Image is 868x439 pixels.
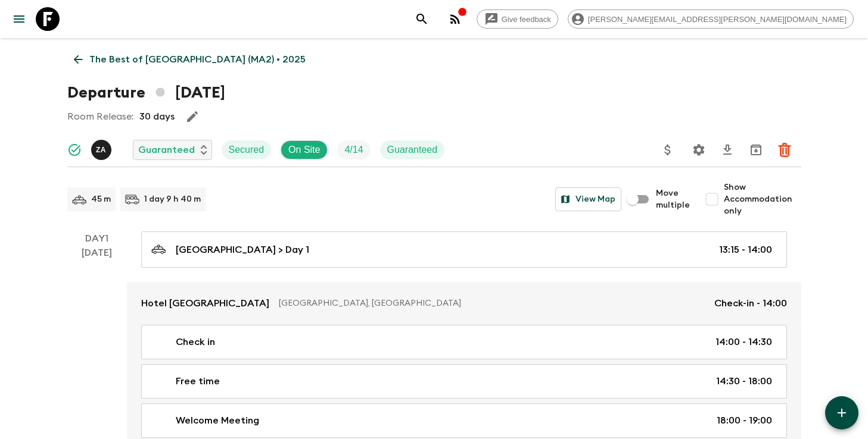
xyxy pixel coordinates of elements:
[568,10,854,29] div: [PERSON_NAME][EMAIL_ADDRESS][PERSON_NAME][DOMAIN_NAME]
[176,243,309,257] p: [GEOGRAPHIC_DATA] > Day 1
[717,413,772,428] p: 18:00 - 19:00
[581,15,853,24] span: [PERSON_NAME][EMAIL_ADDRESS][PERSON_NAME][DOMAIN_NAME]
[141,364,787,399] a: Free time14:30 - 18:00
[222,140,272,159] div: Secured
[91,193,111,205] p: 45 m
[773,138,797,162] button: Delete
[344,143,363,157] p: 4 / 14
[141,403,787,438] a: Welcome Meeting18:00 - 19:00
[337,140,370,159] div: Trip Fill
[714,296,787,311] p: Check-in - 14:00
[716,374,772,388] p: 14:30 - 18:00
[176,335,215,349] p: Check in
[139,109,175,124] p: 30 days
[138,143,195,157] p: Guaranteed
[141,296,269,311] p: Hotel [GEOGRAPHIC_DATA]
[89,52,306,67] p: The Best of [GEOGRAPHIC_DATA] (MA2) • 2025
[67,231,127,246] p: Day 1
[67,143,82,157] svg: Synced Successfully
[176,374,220,388] p: Free time
[141,325,787,359] a: Check in14:00 - 14:30
[176,413,259,428] p: Welcome Meeting
[67,81,225,105] h1: Departure [DATE]
[719,243,772,257] p: 13:15 - 14:00
[288,143,320,157] p: On Site
[387,143,438,157] p: Guaranteed
[656,138,680,162] button: Update Price, Early Bird Discount and Costs
[687,138,711,162] button: Settings
[127,282,801,325] a: Hotel [GEOGRAPHIC_DATA][GEOGRAPHIC_DATA], [GEOGRAPHIC_DATA]Check-in - 14:00
[715,138,739,162] button: Download CSV
[96,145,106,155] p: Z A
[141,231,787,268] a: [GEOGRAPHIC_DATA] > Day 113:15 - 14:00
[744,138,768,162] button: Archive (Completed, Cancelled or Unsynced Departures only)
[67,48,312,71] a: The Best of [GEOGRAPHIC_DATA] (MA2) • 2025
[724,181,801,217] span: Show Accommodation only
[281,140,328,159] div: On Site
[279,297,705,309] p: [GEOGRAPHIC_DATA], [GEOGRAPHIC_DATA]
[410,7,434,31] button: search adventures
[477,10,558,29] a: Give feedback
[91,140,114,160] button: ZA
[495,15,558,24] span: Give feedback
[144,193,201,205] p: 1 day 9 h 40 m
[229,143,265,157] p: Secured
[67,109,133,124] p: Room Release:
[91,143,114,153] span: Zakaria Achahri
[555,187,621,211] button: View Map
[656,187,690,211] span: Move multiple
[715,335,772,349] p: 14:00 - 14:30
[7,7,31,31] button: menu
